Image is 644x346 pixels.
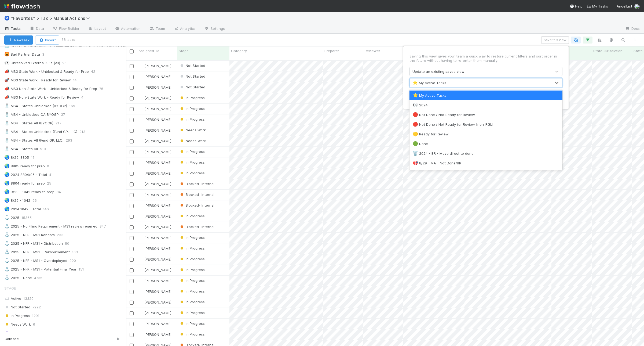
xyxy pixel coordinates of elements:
[413,122,418,127] span: 🔴
[413,103,418,107] span: 👀
[413,151,559,156] div: 2024 - BR - Move direct to done
[413,93,418,98] span: ⭐
[413,141,418,146] span: 🟢
[412,69,464,74] div: Update an existing saved view
[412,80,446,85] div: My Active Tasks
[413,102,559,108] div: 2024
[413,93,559,98] div: My Active Tasks
[413,141,559,146] div: Done
[413,112,418,117] span: 🔴
[413,151,418,156] span: 🗑️
[409,54,562,63] p: Saving this view gives your team a quick way to restore current filters and sort order in the fut...
[413,132,418,136] span: 🟡
[412,80,418,85] span: ⭐
[413,112,559,117] div: Not Done / Not Ready for Review
[413,122,559,127] div: Not Done / Not Ready for Review [non-RGL]
[413,161,418,165] span: 🎯
[413,131,559,137] div: Ready for Review
[413,160,559,166] div: 8/29 - MA - Not Done/RR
